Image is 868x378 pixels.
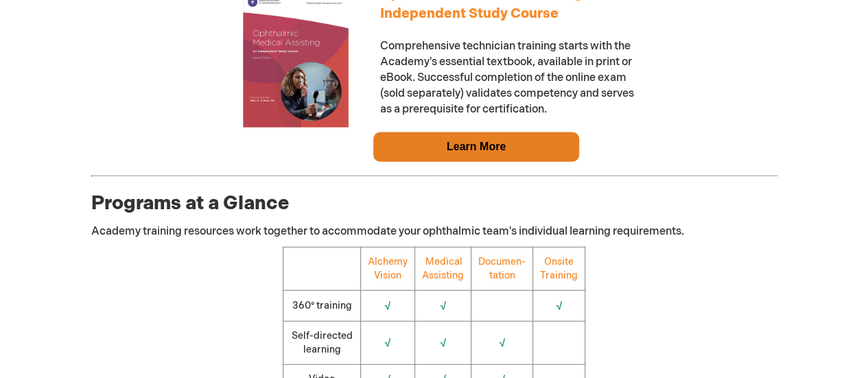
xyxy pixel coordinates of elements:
[422,256,464,281] a: Medical Assisting
[283,291,361,322] td: 360° training
[283,322,361,365] td: Self-directed learning
[91,225,684,238] span: Academy training resources work together to accommodate your ophthalmic team's individual learnin...
[478,256,526,281] a: Documen-tation
[368,256,408,281] a: Alchemy Vision
[384,337,391,349] span: √
[91,192,289,215] span: Programs at a Glance
[440,337,447,349] span: √
[227,119,364,130] a: Ophthalmic Medical Assisting: An Independent Study Course
[540,256,578,281] a: Onsite Training
[499,337,506,349] span: √
[384,300,391,311] span: √
[447,141,506,152] a: Learn More
[380,40,634,115] span: Comprehensive technician training starts with the Academy's essential textbook, available in prin...
[556,300,563,311] span: √
[440,300,447,311] span: √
